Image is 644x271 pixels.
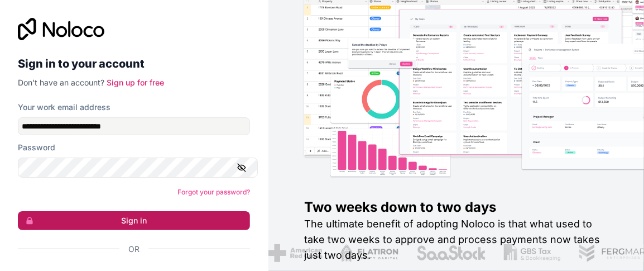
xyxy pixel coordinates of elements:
span: Or [128,244,140,255]
label: Your work email address [18,102,110,113]
a: Forgot your password? [177,188,250,196]
input: Email address [18,117,250,135]
img: /assets/american-red-cross-BAupjrZR.png [267,244,321,262]
label: Password [18,142,55,153]
span: Don't have an account? [18,78,104,87]
h2: Sign in to your account [18,54,250,74]
h1: Two weeks down to two days [304,198,608,216]
a: Sign up for free [107,78,164,87]
button: Sign in [18,211,250,230]
h2: The ultimate benefit of adopting Noloco is that what used to take two weeks to approve and proces... [304,216,608,263]
input: Password [18,158,258,178]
